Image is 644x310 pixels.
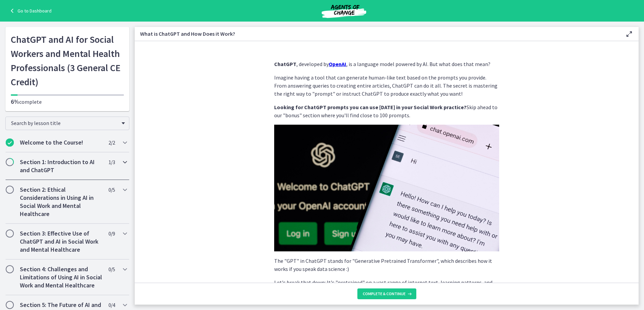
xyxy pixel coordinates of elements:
p: complete [11,98,124,106]
a: Go to Dashboard [8,7,52,15]
span: 1 / 3 [108,158,115,166]
p: The "GPT" in ChatGPT stands for "Generative Pretrained Transformer", which describes how it works... [274,257,499,273]
a: OpenAI [329,61,346,67]
h1: ChatGPT and AI for Social Workers and Mental Health Professionals (3 General CE Credit) [11,32,124,89]
button: Complete & continue [357,288,416,299]
i: Completed [6,138,14,147]
span: 0 / 5 [108,265,115,273]
div: Search by lesson title [5,117,129,130]
p: Skip ahead to our "bonus" section where you'll find close to 100 prompts. [274,103,499,119]
span: 0 / 9 [108,229,115,238]
span: 0 / 4 [108,301,115,309]
img: 1687710248919.jpg [274,125,499,251]
strong: ChatGPT [274,61,296,67]
h2: Section 4: Challenges and Limitations of Using AI in Social Work and Mental Healthcare [20,265,102,289]
span: 0 / 5 [108,186,115,194]
span: Search by lesson title [11,120,118,126]
span: 6% [11,98,19,105]
h2: Section 3: Effective Use of ChatGPT and AI in Social Work and Mental Healthcare [20,229,102,254]
span: Complete & continue [363,291,406,297]
p: , developed by , is a language model powered by AI. But what does that mean? [274,60,499,68]
h3: What is ChatGPT and How Does it Work? [140,30,614,38]
img: Agents of Change Social Work Test Prep [303,3,384,19]
h2: Section 2: Ethical Considerations in Using AI in Social Work and Mental Healthcare [20,186,102,218]
p: Imagine having a tool that can generate human-like text based on the prompts you provide. From an... [274,73,499,98]
p: Let's break that down: It's "pretrained" on a vast range of internet text, learning patterns, and... [274,278,499,303]
h2: Welcome to the Course! [20,138,102,147]
h2: Section 1: Introduction to AI and ChatGPT [20,158,102,174]
span: 2 / 2 [108,138,115,147]
strong: Looking for ChatGPT prompts you can use [DATE] in your Social Work practice? [274,104,466,111]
